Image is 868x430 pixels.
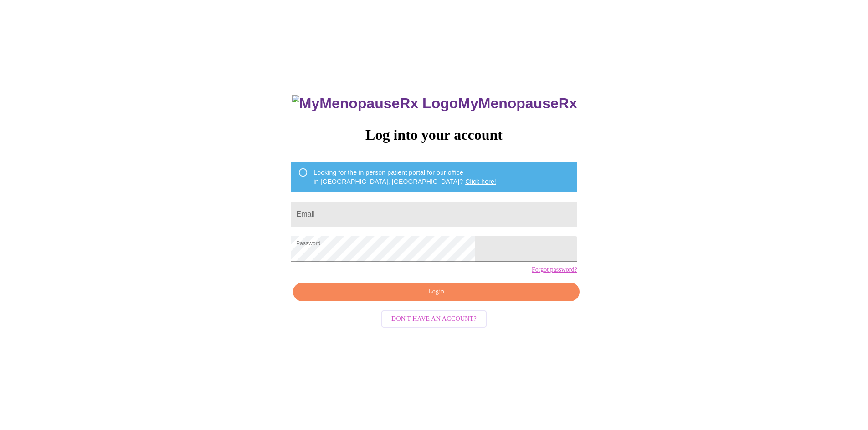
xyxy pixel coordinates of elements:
h3: Log into your account [291,126,577,143]
a: Click here! [465,178,496,185]
span: Login [303,286,569,298]
div: Looking for the in person patient portal for our office in [GEOGRAPHIC_DATA], [GEOGRAPHIC_DATA]? [313,164,496,190]
a: Forgot password? [532,266,577,273]
span: Don't have an account? [391,314,477,325]
button: Login [293,283,579,301]
button: Don't have an account? [381,310,487,328]
a: Don't have an account? [379,314,489,322]
img: MyMenopauseRx Logo [292,95,458,112]
h3: MyMenopauseRx [292,95,577,112]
